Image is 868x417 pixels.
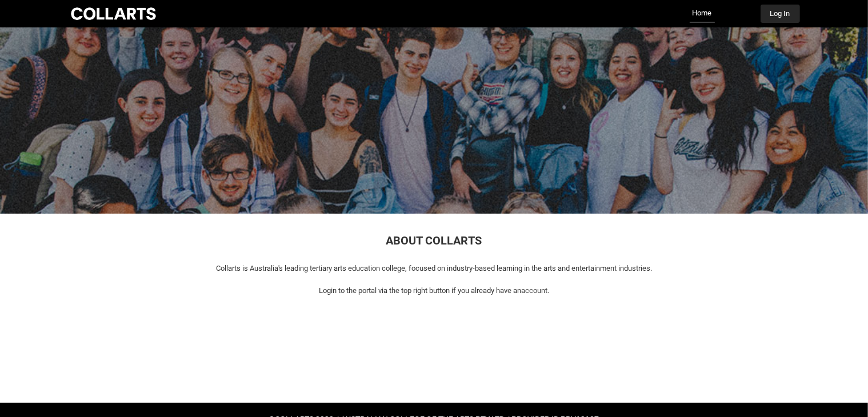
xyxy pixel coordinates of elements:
button: Log In [761,5,800,23]
span: account. [521,286,549,295]
span: ABOUT COLLARTS [386,234,482,247]
a: Home [690,5,715,23]
p: Login to the portal via the top right button if you already have an [75,285,793,296]
p: Collarts is Australia's leading tertiary arts education college, focused on industry-based learni... [75,263,793,274]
